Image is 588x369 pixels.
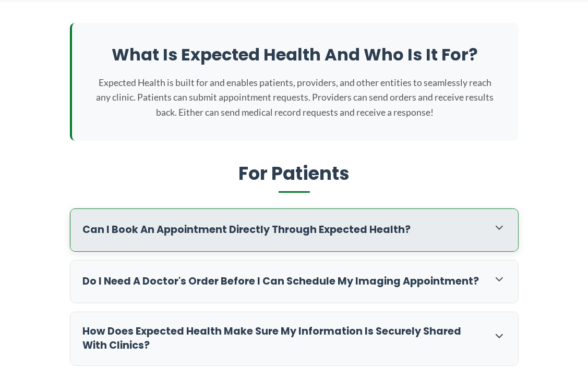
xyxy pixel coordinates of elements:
div: How does Expected Health make sure my information is securely shared with clinics? [70,312,518,365]
div: Can I book an appointment directly through Expected Health? [70,209,518,251]
h3: Can I book an appointment directly through Expected Health? [83,223,483,237]
h3: Do I need a doctor's order before I can schedule my imaging appointment? [83,275,483,289]
h3: How does Expected Health make sure my information is securely shared with clinics? [83,325,483,353]
p: Expected Health is built for and enables patients, providers, and other entities to seamlessly re... [93,76,498,119]
div: Do I need a doctor's order before I can schedule my imaging appointment? [70,261,518,303]
h2: What is Expected Health and who is it for? [93,44,498,66]
h2: For Patients [70,162,519,193]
